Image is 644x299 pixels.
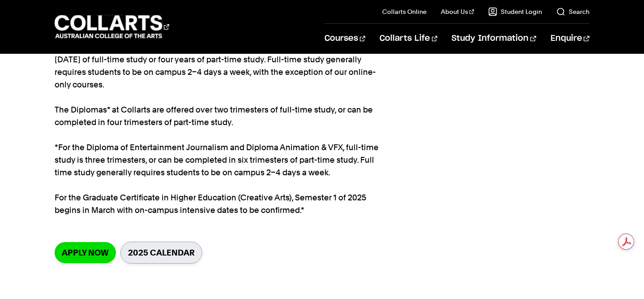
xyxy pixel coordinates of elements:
a: Courses [324,24,365,53]
a: Student Login [488,7,542,16]
a: Enquire [550,24,589,53]
a: About Us [441,7,474,16]
div: Go to homepage [55,14,169,39]
a: Collarts Online [382,7,426,16]
a: Search [556,7,589,16]
p: The Bachelor degrees at Collarts are offered over six trimesters and can be completed [DATE] of f... [55,41,381,217]
a: Apply now [55,242,116,263]
a: Collarts Life [380,24,437,53]
a: Study Information [452,24,536,53]
a: 2025 Calendar [120,242,202,264]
